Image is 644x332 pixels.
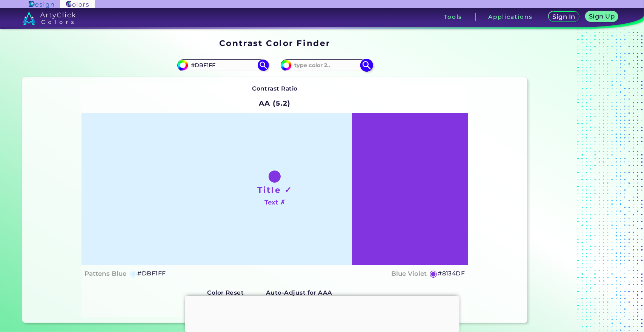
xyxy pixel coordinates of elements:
h1: Title ✓ [257,184,292,195]
strong: Color Reset [207,289,244,296]
img: icon search [360,59,373,72]
h4: Text ✗ [264,197,285,208]
h3: Tools [444,14,462,20]
h5: Sign Up [590,14,614,19]
h5: Sign In [554,14,574,20]
h1: Contrast Color Finder [219,37,330,49]
a: Sign Up [587,12,617,22]
strong: Contrast Ratio [252,85,298,92]
h5: ◉ [430,269,438,278]
img: ArtyClick Design logo [29,1,54,8]
h5: ◉ [129,269,138,278]
h5: #DBF1FF [137,269,166,278]
img: logo_artyclick_colors_white.svg [23,11,76,25]
img: icon search [258,60,269,71]
input: type color 2.. [292,60,362,71]
input: type color 1.. [188,60,258,71]
strong: Auto-Adjust for AAA [266,289,332,296]
h4: Blue Violet [391,268,427,279]
iframe: Advertisement [185,296,460,330]
h2: AA (5.2) [255,95,294,112]
a: Sign In [550,12,578,22]
iframe: Advertisement [530,35,625,326]
h3: Applications [489,14,533,20]
h5: #8134DF [438,269,465,278]
h4: Pattens Blue [85,268,126,279]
